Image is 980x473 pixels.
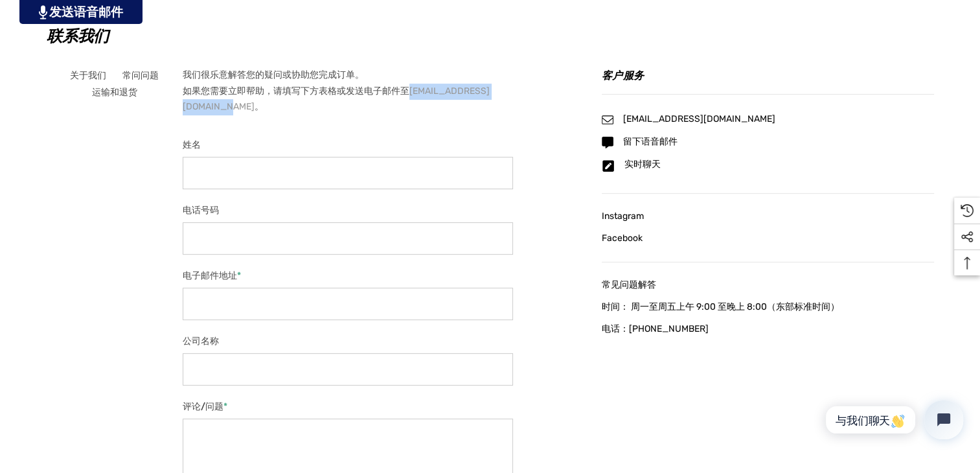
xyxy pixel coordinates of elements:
svg: 图标电子邮件 [602,159,615,172]
font: 客户服务 [602,69,644,82]
font: 评论/问题 [183,401,223,412]
a: Instagram [602,208,933,225]
font: 运输和退货 [92,87,137,98]
svg: 顶部 [954,257,980,270]
font: 。 [255,101,264,112]
a: Facebook [602,230,933,247]
font: 关于我们 [70,70,106,81]
font: 时间： 周一至周五上午 9:00 至晚上 8:00（东部标准时间） [602,301,839,312]
a: 运输和退货 [92,84,137,101]
a: 实时聊天 [624,159,661,170]
font: Instagram [602,211,644,222]
font: Facebook [602,233,643,244]
font: 我们很乐意解答您的疑问或协助您完成订单。 [183,69,364,80]
a: 常问问题 [122,67,159,84]
iframe: Tidio 聊天 [803,389,974,450]
svg: 图标电子邮件 [602,137,613,148]
a: 常见问题解答 [602,277,933,294]
a: 电话：[PHONE_NUMBER] [602,321,933,338]
a: 留下语音邮件 [623,137,678,147]
font: 电子邮件地址 [183,270,237,281]
font: [EMAIL_ADDRESS][DOMAIN_NAME] [623,113,775,124]
font: 实时聊天 [624,159,661,170]
svg: 社交媒体 [961,231,974,244]
a: [EMAIL_ADDRESS][DOMAIN_NAME] [623,114,775,124]
font: 如果您需要立即帮助，请填写下方表格或发送电子邮件至 [183,86,409,97]
font: 常见问题解答 [602,279,656,290]
a: 时间： 周一至周五上午 9:00 至晚上 8:00（东部标准时间） [602,299,933,316]
font: 姓名 [183,139,201,150]
font: 常问问题 [122,70,159,81]
svg: 最近浏览 [961,204,974,217]
svg: 图标电子邮件 [602,114,613,126]
a: 关于我们 [70,67,106,84]
nav: 面包屑 [47,1,934,23]
font: 电话号码 [183,205,219,216]
font: 联系我们 [47,27,109,45]
font: 公司名称 [183,336,219,347]
font: 电话：[PHONE_NUMBER] [602,323,709,334]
